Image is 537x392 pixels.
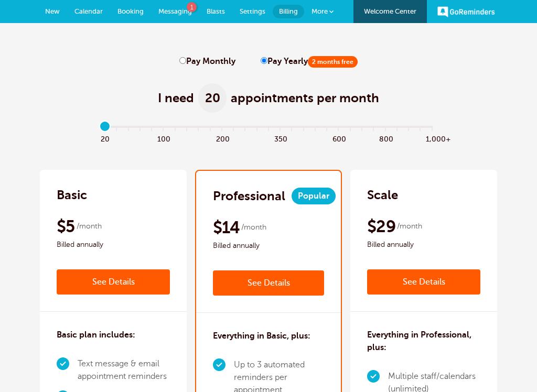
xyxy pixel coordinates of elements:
h3: Everything in Basic, plus: [213,330,310,342]
span: appointments per month [231,90,379,106]
a: See Details [57,269,170,295]
h3: Everything in Professional, plus: [367,329,480,354]
span: $5 [57,216,75,237]
span: More [312,7,328,15]
span: Popular [292,188,336,204]
span: 100 [157,132,169,144]
label: Pay Yearly [261,57,358,67]
span: /month [397,220,422,233]
span: Calendar [74,7,103,15]
span: /month [241,221,266,234]
span: 1 [187,2,197,12]
span: Billing [279,7,298,15]
input: Pay Monthly [179,57,186,64]
a: See Details [213,270,324,296]
span: 200 [216,132,228,144]
span: Booking [117,7,144,15]
span: 1,000+ [426,132,437,144]
span: 800 [379,132,391,144]
span: I need [158,90,194,106]
span: Blasts [207,7,225,15]
h2: Basic [57,187,87,203]
label: Pay Monthly [179,57,235,67]
input: Pay Yearly2 months free [261,57,267,64]
span: 20 [99,132,111,144]
li: Text message & email appointment reminders [78,354,170,387]
span: 350 [274,132,286,144]
span: Billed annually [57,238,170,251]
a: Billing [273,5,304,18]
span: /month [77,220,102,233]
span: New [45,7,60,15]
a: See Details [367,269,480,295]
span: 600 [332,132,344,144]
h2: Professional [213,188,285,204]
h3: Basic plan includes: [57,329,135,341]
h2: Scale [367,187,398,203]
span: 20 [198,83,227,113]
span: $29 [367,216,395,237]
span: Settings [240,7,265,15]
span: Messaging [158,7,192,15]
span: Billed annually [213,239,324,252]
span: $14 [213,217,240,238]
span: Billed annually [367,238,480,251]
span: 2 months free [308,56,358,68]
